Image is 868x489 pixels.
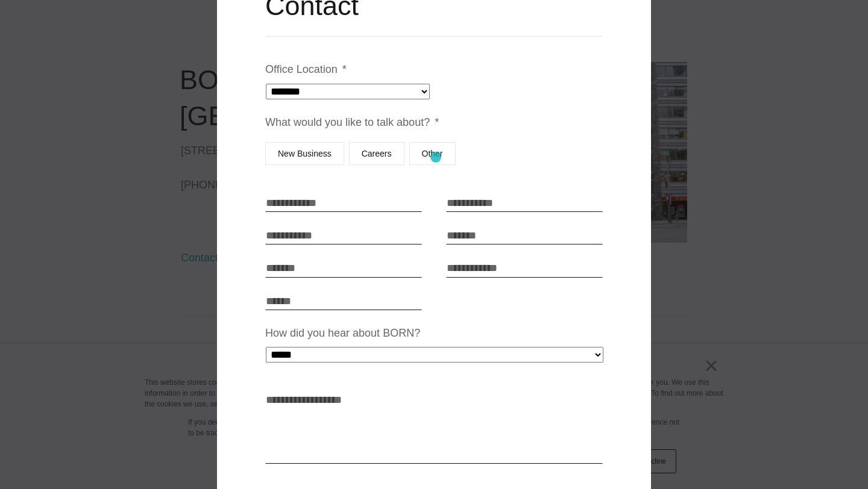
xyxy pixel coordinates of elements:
label: Careers [349,142,404,165]
label: What would you like to talk about? [265,116,439,129]
label: Office Location [265,63,347,76]
label: New Business [265,142,344,165]
label: Other [409,142,456,165]
label: How did you hear about BORN? [265,326,420,340]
